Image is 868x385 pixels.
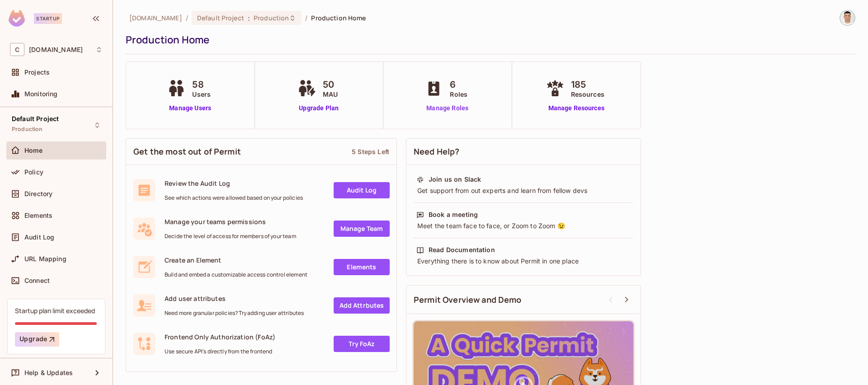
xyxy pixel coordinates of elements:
div: Production Home [126,33,851,47]
span: Projects [24,69,50,76]
span: Users [192,89,211,99]
div: Startup [34,13,62,24]
span: URL Mapping [24,255,66,263]
span: Workspace: chalkboard.io [29,46,83,53]
span: Permit Overview and Demo [414,294,522,305]
a: Audit Log [334,182,390,198]
a: Manage Users [165,103,215,113]
span: Default Project [197,14,244,22]
span: Manage your teams permissions [165,217,296,226]
span: Production Home [311,14,366,22]
div: 5 Steps Left [352,147,389,156]
span: Create an Element [165,256,307,264]
span: Production [12,126,43,133]
span: Elements [24,212,52,219]
a: Manage Resources [544,103,609,113]
span: Help & Updates [24,369,73,376]
span: 185 [571,78,604,91]
span: 6 [450,78,467,91]
div: Book a meeting [429,210,478,219]
span: Need more granular policies? Try adding user attributes [165,310,304,317]
span: See which actions were allowed based on your policies [165,194,303,202]
span: Decide the level of access for members of your team [165,233,296,240]
button: Upgrade [15,332,59,347]
span: Get the most out of Permit [133,146,241,157]
span: Resources [571,89,604,99]
span: Directory [24,190,52,197]
span: C [10,43,24,56]
span: Review the Audit Log [165,179,303,188]
a: Elements [334,259,390,275]
span: Default Project [12,115,59,122]
span: Need Help? [414,146,460,157]
div: Meet the team face to face, or Zoom to Zoom 😉 [416,221,631,230]
a: Manage Team [334,221,390,237]
span: : [247,14,250,22]
span: Monitoring [24,90,58,98]
span: Policy [24,169,43,176]
span: the active workspace [129,14,182,22]
span: Connect [24,277,50,284]
span: MAU [323,89,338,99]
div: Get support from out experts and learn from fellow devs [416,186,631,195]
a: Upgrade Plan [296,103,342,113]
div: Join us on Slack [429,175,481,184]
span: Home [24,147,43,154]
div: Startup plan limit exceeded [15,306,95,315]
a: Manage Roles [423,103,472,113]
img: SReyMgAAAABJRU5ErkJggg== [9,10,25,27]
span: 50 [323,78,338,91]
li: / [305,14,307,22]
div: Read Documentation [429,245,495,254]
span: Use secure API's directly from the frontend [165,348,275,355]
span: Roles [450,89,467,99]
span: Build and embed a customizable access control element [165,271,307,278]
a: Add Attrbutes [334,297,390,314]
li: / [186,14,188,22]
img: Armen Hovasapyan [840,10,855,25]
a: Try FoAz [334,336,390,352]
span: Frontend Only Authorization (FoAz) [165,333,275,341]
span: Audit Log [24,234,54,241]
span: Add user attributes [165,294,304,303]
span: 58 [192,78,211,91]
span: Production [254,14,289,22]
div: Everything there is to know about Permit in one place [416,257,631,266]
